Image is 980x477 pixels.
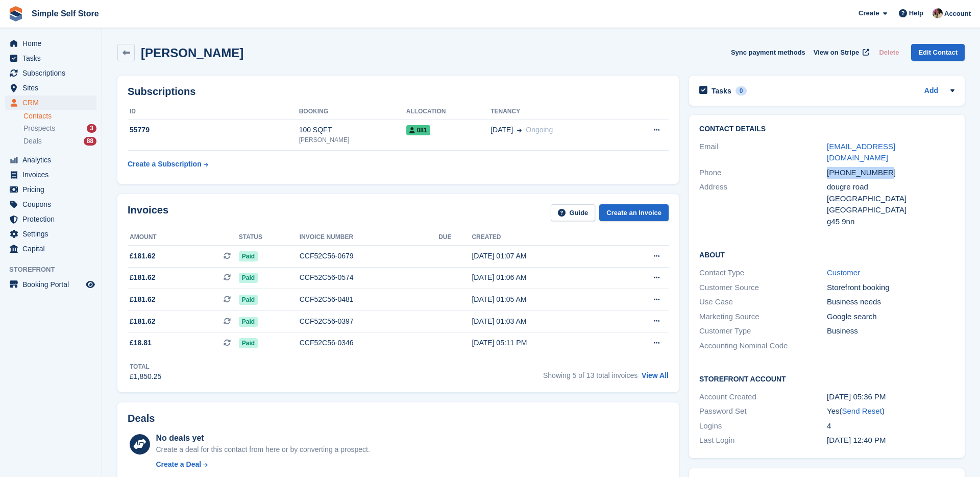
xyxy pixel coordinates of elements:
div: Storefront booking [827,282,954,294]
a: menu [5,168,96,182]
div: Customer Source [699,282,827,294]
span: Booking Portal [22,277,84,292]
span: Ongoing [526,126,553,134]
a: menu [5,51,96,65]
div: CCF52C56-0481 [300,294,438,305]
span: £18.81 [130,338,152,348]
h2: Contact Details [699,125,954,133]
button: Sync payment methods [731,44,805,61]
span: Paid [239,317,258,327]
div: [DATE] 05:36 PM [827,391,954,403]
time: 2025-06-05 11:40:53 UTC [827,436,886,444]
a: Contacts [23,111,96,121]
div: g45 9nn [827,216,954,228]
div: dougre road [827,181,954,193]
h2: About [699,249,954,259]
a: menu [5,81,96,95]
span: Settings [22,227,84,241]
div: Yes [827,406,954,417]
div: CCF52C56-0679 [300,251,438,261]
div: [PERSON_NAME] [299,135,406,145]
th: Booking [299,104,406,120]
div: 88 [84,137,96,146]
div: £1,850.25 [130,371,161,382]
a: Add [924,85,938,97]
a: Create a Subscription [128,155,208,174]
span: CRM [22,96,84,110]
div: Business [827,325,954,337]
a: menu [5,182,96,197]
div: Create a Deal [156,459,201,470]
span: Paid [239,251,258,261]
div: 4 [827,420,954,432]
img: Scott McCutcheon [933,8,943,18]
div: Total [130,362,161,371]
div: [DATE] 01:06 AM [472,272,614,283]
div: CCF52C56-0574 [300,272,438,283]
a: menu [5,66,96,80]
span: Coupons [22,197,84,211]
div: [GEOGRAPHIC_DATA] [827,193,954,205]
span: ( ) [839,407,884,415]
h2: Subscriptions [128,86,669,98]
th: Allocation [406,104,491,120]
div: Contact Type [699,267,827,279]
a: Create a Deal [156,459,370,470]
div: Logins [699,420,827,432]
span: 081 [406,125,430,135]
div: 100 SQFT [299,125,406,135]
div: Accounting Nominal Code [699,340,827,352]
span: Home [22,36,84,51]
a: Customer [827,268,860,277]
a: Guide [551,204,596,221]
div: [DATE] 01:03 AM [472,316,614,327]
div: Google search [827,311,954,323]
a: Preview store [84,278,96,291]
span: Paid [239,338,258,348]
div: 55779 [128,125,299,135]
a: menu [5,227,96,241]
a: Simple Self Store [28,5,103,22]
a: Edit Contact [911,44,965,61]
th: Due [438,229,472,246]
h2: Storefront Account [699,373,954,384]
span: Subscriptions [22,66,84,80]
a: Send Reset [842,407,881,415]
span: Tasks [22,51,84,65]
span: Sites [22,81,84,95]
span: Account [944,9,971,19]
span: Create [859,8,879,18]
span: Analytics [22,153,84,167]
span: Prospects [23,124,55,133]
a: menu [5,36,96,51]
div: Account Created [699,391,827,403]
span: Pricing [22,182,84,197]
th: ID [128,104,299,120]
div: Last Login [699,435,827,446]
div: 3 [87,124,96,133]
div: 0 [736,86,747,96]
a: menu [5,153,96,167]
th: Status [239,229,300,246]
div: Create a deal for this contact from here or by converting a prospect. [156,444,370,455]
div: [PHONE_NUMBER] [827,167,954,179]
span: Deals [23,136,42,146]
a: menu [5,212,96,226]
div: Marketing Source [699,311,827,323]
th: Amount [128,229,239,246]
div: Use Case [699,296,827,308]
span: Storefront [9,265,102,275]
span: £181.62 [130,294,156,305]
a: Prospects 3 [23,123,96,134]
span: £181.62 [130,316,156,327]
span: [DATE] [491,125,513,135]
span: Showing 5 of 13 total invoices [543,371,638,379]
span: £181.62 [130,272,156,283]
div: No deals yet [156,432,370,444]
span: £181.62 [130,251,156,261]
h2: Tasks [712,86,731,96]
a: View All [642,371,669,379]
div: Email [699,141,827,164]
a: View on Stripe [810,44,871,61]
div: Address [699,181,827,227]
